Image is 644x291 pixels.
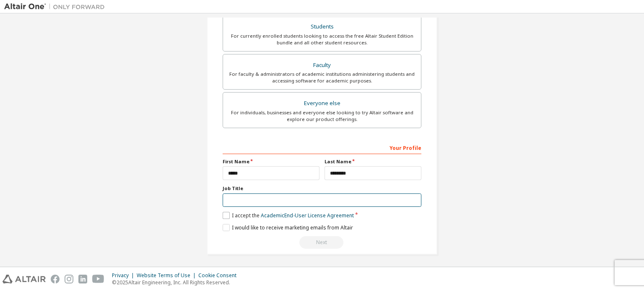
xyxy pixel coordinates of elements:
img: instagram.svg [65,275,73,283]
div: For faculty & administrators of academic institutions administering students and accessing softwa... [228,71,416,84]
div: Your Profile [223,141,421,154]
div: Website Terms of Use [137,272,198,279]
label: I accept the [223,212,354,219]
label: Job Title [223,185,421,192]
label: I would like to receive marketing emails from Altair [223,224,353,231]
img: Altair One [4,3,109,11]
a: Academic End-User License Agreement [261,212,354,219]
div: Faculty [228,59,416,71]
img: altair_logo.svg [3,275,46,283]
div: Everyone else [228,98,416,109]
img: facebook.svg [51,275,60,283]
div: Students [228,21,416,33]
div: For individuals, businesses and everyone else looking to try Altair software and explore our prod... [228,109,416,123]
div: Cookie Consent [198,272,241,279]
img: youtube.svg [92,275,104,283]
label: Last Name [325,158,421,165]
div: Read and acccept EULA to continue [223,236,421,249]
label: First Name [223,158,319,165]
div: Privacy [112,272,137,279]
div: For currently enrolled students looking to access the free Altair Student Edition bundle and all ... [228,33,416,46]
img: linkedin.svg [78,275,87,283]
p: © 2025 Altair Engineering, Inc. All Rights Reserved. [112,279,241,286]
